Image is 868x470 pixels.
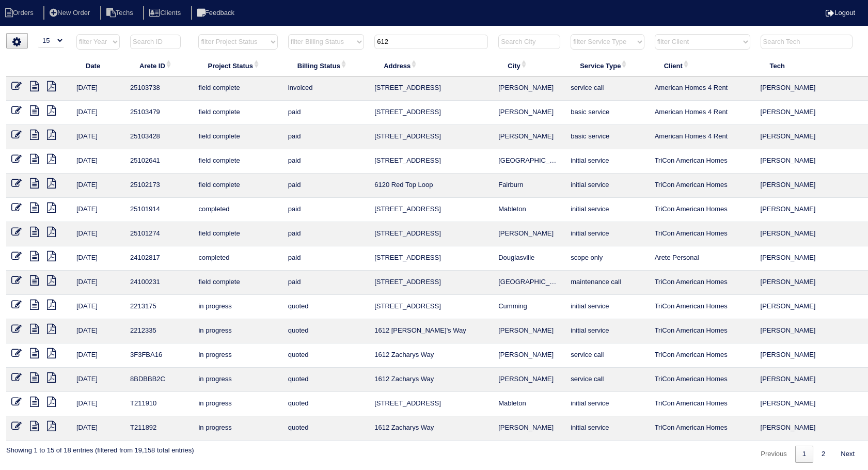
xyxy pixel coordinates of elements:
[650,392,755,416] td: TriCon American Homes
[374,35,488,49] input: Search Address
[493,319,565,343] td: [PERSON_NAME]
[369,55,493,76] th: Address: activate to sort column ascending
[755,295,863,319] td: [PERSON_NAME]
[283,246,369,271] td: paid
[283,55,369,76] th: Billing Status: activate to sort column ascending
[493,295,565,319] td: Cumming
[193,271,282,295] td: field complete
[565,368,649,392] td: service call
[565,416,649,441] td: initial service
[755,319,863,343] td: [PERSON_NAME]
[71,319,125,343] td: [DATE]
[283,319,369,343] td: quoted
[650,319,755,343] td: TriCon American Homes
[71,271,125,295] td: [DATE]
[650,101,755,125] td: American Homes 4 Rent
[369,246,493,271] td: [STREET_ADDRESS]
[650,55,755,76] th: Client: activate to sort column ascending
[125,76,193,101] td: 25103738
[125,125,193,149] td: 25103428
[71,174,125,198] td: [DATE]
[493,416,565,441] td: [PERSON_NAME]
[565,343,649,368] td: service call
[369,198,493,222] td: [STREET_ADDRESS]
[193,55,282,76] th: Project Status: activate to sort column ascending
[493,198,565,222] td: Mableton
[125,246,193,271] td: 24102817
[493,125,565,149] td: [PERSON_NAME]
[100,6,141,20] li: Techs
[755,222,863,246] td: [PERSON_NAME]
[755,368,863,392] td: [PERSON_NAME]
[100,9,141,17] a: Techs
[753,446,794,463] a: Previous
[193,222,282,246] td: field complete
[755,55,863,76] th: Tech
[755,125,863,149] td: [PERSON_NAME]
[650,174,755,198] td: TriCon American Homes
[755,149,863,174] td: [PERSON_NAME]
[814,446,832,463] a: 2
[283,125,369,149] td: paid
[125,101,193,125] td: 25103479
[125,149,193,174] td: 25102641
[493,55,565,76] th: City: activate to sort column ascending
[283,222,369,246] td: paid
[125,174,193,198] td: 25102173
[125,319,193,343] td: 2212335
[755,101,863,125] td: [PERSON_NAME]
[493,368,565,392] td: [PERSON_NAME]
[761,35,853,49] input: Search Tech
[565,392,649,416] td: initial service
[755,174,863,198] td: [PERSON_NAME]
[125,392,193,416] td: T211910
[498,35,560,49] input: Search City
[650,222,755,246] td: TriCon American Homes
[755,76,863,101] td: [PERSON_NAME]
[283,295,369,319] td: quoted
[283,149,369,174] td: paid
[193,198,282,222] td: completed
[283,416,369,441] td: quoted
[193,319,282,343] td: in progress
[650,125,755,149] td: American Homes 4 Rent
[369,295,493,319] td: [STREET_ADDRESS]
[650,368,755,392] td: TriCon American Homes
[650,198,755,222] td: TriCon American Homes
[493,174,565,198] td: Fairburn
[565,319,649,343] td: initial service
[71,416,125,441] td: [DATE]
[193,101,282,125] td: field complete
[369,343,493,368] td: 1612 Zacharys Way
[125,55,193,76] th: Arete ID: activate to sort column ascending
[283,368,369,392] td: quoted
[565,76,649,101] td: service call
[125,295,193,319] td: 2213175
[369,149,493,174] td: [STREET_ADDRESS]
[283,76,369,101] td: invoiced
[130,35,181,49] input: Search ID
[283,198,369,222] td: paid
[826,9,855,17] a: Logout
[71,125,125,149] td: [DATE]
[369,101,493,125] td: [STREET_ADDRESS]
[369,174,493,198] td: 6120 Red Top Loop
[125,368,193,392] td: 8BDBBB2C
[71,343,125,368] td: [DATE]
[755,271,863,295] td: [PERSON_NAME]
[565,55,649,76] th: Service Type: activate to sort column ascending
[369,392,493,416] td: [STREET_ADDRESS]
[369,416,493,441] td: 1612 Zacharys Way
[71,198,125,222] td: [DATE]
[71,392,125,416] td: [DATE]
[369,125,493,149] td: [STREET_ADDRESS]
[650,246,755,271] td: Arete Personal
[369,222,493,246] td: [STREET_ADDRESS]
[193,246,282,271] td: completed
[650,416,755,441] td: TriCon American Homes
[125,343,193,368] td: 3F3FBA16
[755,198,863,222] td: [PERSON_NAME]
[43,6,98,20] li: New Order
[125,198,193,222] td: 25101914
[565,295,649,319] td: initial service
